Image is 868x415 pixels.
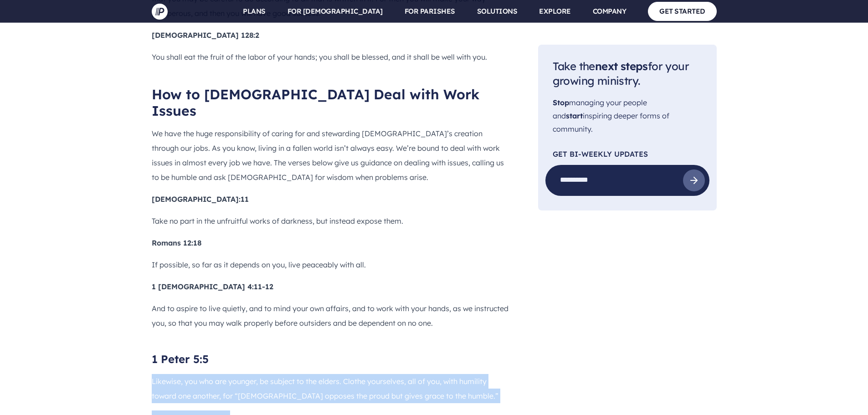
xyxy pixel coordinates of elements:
p: managing your people and inspiring deeper forms of community. [553,97,702,136]
b: 1 Peter 5:5 [152,352,209,366]
span: next steps [595,59,648,73]
p: Likewise, you who are younger, be subject to the elders. Clothe yourselves, all of you, with humi... [152,374,509,403]
p: We have the huge responsibility of caring for and stewarding [DEMOGRAPHIC_DATA]’s creation throug... [152,126,509,184]
b: Romans 12:18 [152,238,201,247]
span: Stop [553,98,569,108]
p: Take no part in the unfruitful works of darkness, but instead expose them. [152,214,509,228]
p: If possible, so far as it depends on you, live peaceably with all. [152,257,509,272]
b: [DEMOGRAPHIC_DATA] 128:2 [152,31,259,40]
a: GET STARTED [648,2,717,20]
b: 1 [DEMOGRAPHIC_DATA] 4:11-12 [152,282,273,291]
p: You shall eat the fruit of the labor of your hands; you shall be blessed, and it shall be well wi... [152,50,509,64]
b: [DEMOGRAPHIC_DATA]:11 [152,195,249,204]
h2: How to [DEMOGRAPHIC_DATA] Deal with Work Issues [152,86,509,119]
span: Take the for your growing ministry. [553,59,689,88]
p: And to aspire to live quietly, and to mind your own affairs, and to work with your hands, as we i... [152,301,509,330]
span: start [566,111,583,120]
p: Get Bi-Weekly Updates [553,150,702,158]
